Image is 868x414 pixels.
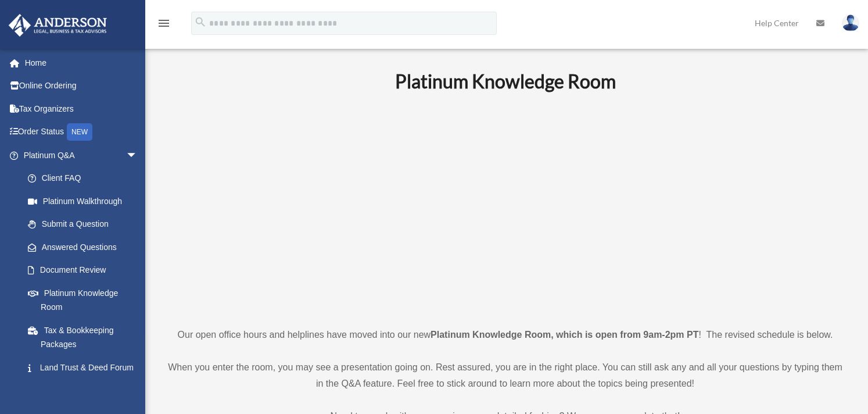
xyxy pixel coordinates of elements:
a: Tax & Bookkeeping Packages [16,319,155,356]
a: Tax Organizers [8,97,155,120]
a: Online Ordering [8,74,155,98]
div: NEW [67,123,92,141]
a: Answered Questions [16,235,155,259]
p: When you enter the room, you may see a presentation going on. Rest assured, you are in the right ... [166,359,845,392]
a: Document Review [16,259,155,282]
a: Platinum Knowledge Room [16,281,149,319]
p: Our open office hours and helplines have moved into our new ! The revised schedule is below. [166,327,845,343]
i: menu [157,16,171,30]
i: search [194,16,207,28]
a: Platinum Q&Aarrow_drop_down [8,144,155,167]
a: Client FAQ [16,167,155,190]
span: arrow_drop_down [126,144,149,167]
a: Submit a Question [16,213,155,236]
img: Anderson Advisors Platinum Portal [5,14,110,37]
a: menu [157,20,171,30]
a: Land Trust & Deed Forum [16,356,155,379]
a: Home [8,51,155,74]
img: User Pic [842,15,859,31]
strong: Platinum Knowledge Room, which is open from 9am-2pm PT [431,330,698,340]
iframe: 231110_Toby_KnowledgeRoom [331,109,680,305]
b: Platinum Knowledge Room [395,70,616,92]
a: Platinum Walkthrough [16,190,155,213]
a: Order StatusNEW [8,120,155,144]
